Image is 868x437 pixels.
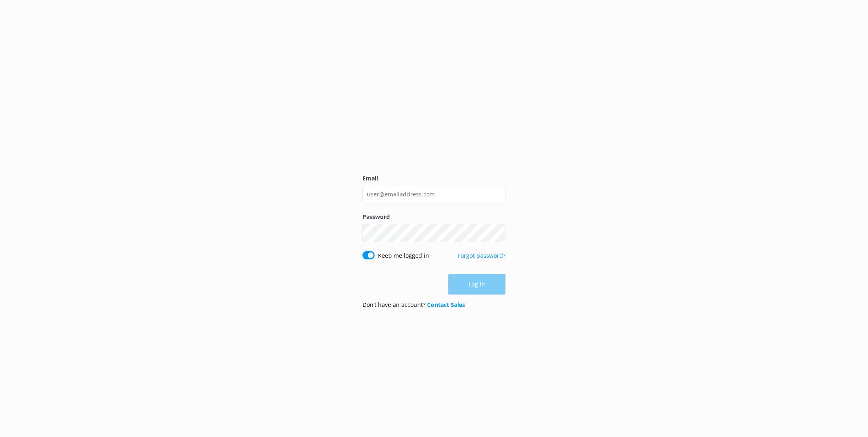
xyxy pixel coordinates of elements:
[362,174,506,183] label: Email
[427,301,465,309] a: Contact Sales
[362,300,465,309] p: Don’t have an account?
[489,225,506,241] button: Show password
[362,185,506,203] input: user@emailaddress.com
[458,252,506,259] a: Forgot password?
[362,212,506,221] label: Password
[378,251,429,260] label: Keep me logged in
